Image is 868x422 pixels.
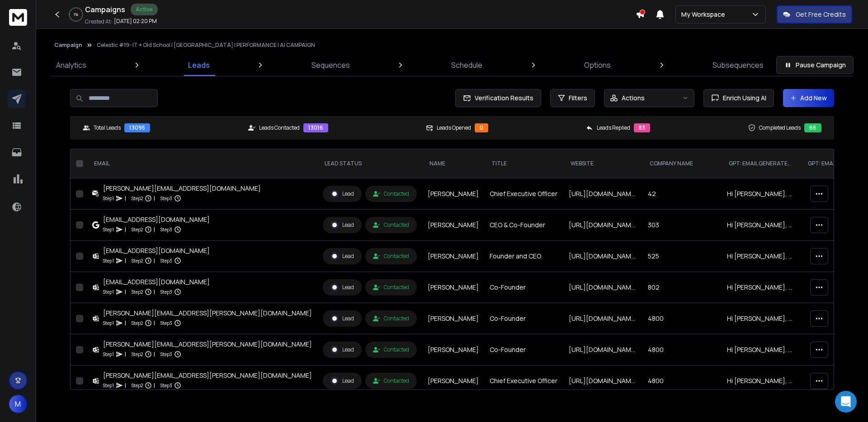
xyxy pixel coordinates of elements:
[303,123,328,132] div: 13016
[373,190,409,197] div: Contacted
[634,123,650,132] div: 83
[103,287,114,296] p: Step 1
[330,252,354,260] div: Lead
[154,350,155,359] p: |
[160,350,172,359] p: Step 3
[132,287,143,296] p: Step 2
[563,241,642,272] td: [URL][DOMAIN_NAME]
[455,89,541,107] button: Verification Results
[373,346,409,353] div: Contacted
[550,89,595,107] button: Filters
[569,94,587,103] span: Filters
[563,366,642,397] td: [URL][DOMAIN_NAME]
[103,246,210,255] div: [EMAIL_ADDRESS][DOMAIN_NAME]
[311,60,350,70] p: Sequences
[125,194,126,203] p: |
[484,149,563,178] th: title
[259,124,300,131] p: Leads Contacted
[642,334,722,366] td: 4800
[87,149,317,178] th: EMAIL
[373,377,409,384] div: Contacted
[125,256,126,265] p: |
[471,94,533,103] span: Verification Results
[131,4,158,15] div: Active
[484,210,563,241] td: CEO & Co-Founder
[707,54,769,76] a: Subsequences
[722,149,801,178] th: GPT: EMAIL GENERATED 1
[154,194,155,203] p: |
[681,10,729,19] p: My Workspace
[132,319,143,328] p: Step 2
[422,178,484,210] td: [PERSON_NAME]
[373,284,409,291] div: Contacted
[422,272,484,303] td: [PERSON_NAME]
[103,350,114,359] p: Step 1
[722,178,801,210] td: Hi [PERSON_NAME], Does 42 want to land more of its ideal clients? We can help you do that on a pa...
[722,210,801,241] td: Hi [PERSON_NAME], Does 303 want to land more of its ideal clients in the [US_STATE] tech scene? W...
[579,54,616,76] a: Options
[563,149,642,178] th: website
[132,225,143,234] p: Step 2
[114,18,157,25] p: [DATE] 02:20 PM
[373,253,409,260] div: Contacted
[330,346,354,354] div: Lead
[722,272,801,303] td: Hi [PERSON_NAME], Does 802 want to land more of your ideal clients in the professional services s...
[124,123,150,132] div: 13095
[642,303,722,334] td: 4800
[132,256,143,265] p: Step 2
[722,241,801,272] td: Hi [PERSON_NAME], Maybe 525 wants to land more ideal school clients. We can help with that on a p...
[56,60,86,70] p: Analytics
[777,5,852,23] button: Get Free Credits
[160,225,172,234] p: Step 3
[563,210,642,241] td: [URL][DOMAIN_NAME]
[103,256,114,265] p: Step 1
[642,366,722,397] td: 4800
[132,194,143,203] p: Step 2
[103,371,312,380] div: [PERSON_NAME][EMAIL_ADDRESS][PERSON_NAME][DOMAIN_NAME]
[103,381,114,390] p: Step 1
[183,54,215,76] a: Leads
[9,395,27,413] button: M
[125,381,126,390] p: |
[85,4,125,15] h1: Campaigns
[642,272,722,303] td: 802
[642,210,722,241] td: 303
[584,60,611,70] p: Options
[373,221,409,229] div: Contacted
[804,123,821,132] div: 66
[103,277,210,286] div: [EMAIL_ADDRESS][DOMAIN_NAME]
[484,241,563,272] td: Founder and CEO
[160,194,172,203] p: Step 3
[125,287,126,296] p: |
[97,42,315,49] p: Celestic #19- IT + Old School | [GEOGRAPHIC_DATA] | PERFORMANCE | AI CAMPAIGN
[103,319,114,328] p: Step 1
[484,303,563,334] td: Co-Founder
[642,149,722,178] th: Company Name
[783,89,834,107] button: Add New
[154,381,155,390] p: |
[154,256,155,265] p: |
[54,42,82,49] button: Campaign
[125,225,126,234] p: |
[317,149,422,178] th: LEAD STATUS
[703,89,774,107] button: Enrich Using AI
[722,303,801,334] td: Hi [PERSON_NAME], Maybe 4800 is looking for more ideal clients in the strategy advisory space. We...
[422,241,484,272] td: [PERSON_NAME]
[160,287,172,296] p: Step 3
[446,54,488,76] a: Schedule
[330,190,354,198] div: Lead
[722,334,801,366] td: Hi [PERSON_NAME]. Does 4800 have a reliable system for finding new clients who are ready to inves...
[422,210,484,241] td: [PERSON_NAME]
[125,319,126,328] p: |
[85,18,112,25] p: Created At:
[74,12,78,17] p: 1 %
[642,178,722,210] td: 42
[103,194,114,203] p: Step 1
[451,60,482,70] p: Schedule
[422,303,484,334] td: [PERSON_NAME]
[154,225,155,234] p: |
[132,381,143,390] p: Step 2
[475,123,488,132] div: 0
